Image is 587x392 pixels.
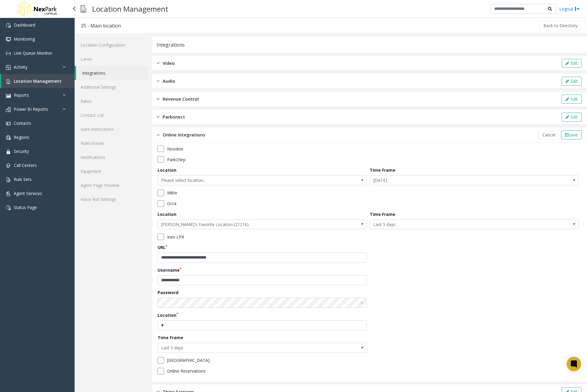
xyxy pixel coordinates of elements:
[157,41,185,49] div: Integrations
[6,79,11,84] img: 'icon'
[14,106,48,112] span: Power BI Reports
[167,200,176,207] label: Ocra
[158,176,325,185] span: Please select location...
[14,22,35,28] span: Dashboard
[75,52,149,66] a: Lanes
[6,65,11,70] img: 'icon'
[157,78,160,84] img: closed
[6,163,11,168] img: 'icon'
[75,164,149,178] a: Equipment
[167,190,177,196] label: Mitte
[540,21,581,30] button: Back to Directory
[6,93,11,98] img: 'icon'
[75,108,149,122] a: Contact List
[562,59,582,68] button: Edit
[75,38,149,52] a: Location Configuration
[89,1,171,16] h3: Location Management
[370,167,395,173] label: Time Frame
[167,368,206,374] label: Online Reservations
[370,176,537,185] span: [DATE]
[562,113,582,122] button: Edit
[81,22,121,30] div: 25 - Main location
[6,149,11,154] img: 'icon'
[1,74,75,88] a: Location Management
[6,121,11,126] img: 'icon'
[81,1,86,16] img: pageIcon
[158,244,167,250] label: URL
[14,120,31,126] span: Contacts
[14,148,29,154] span: Security
[163,78,175,84] span: Audio
[75,150,149,164] a: Notifications
[6,177,11,182] img: 'icon'
[14,50,52,56] span: Live Queue Monitor
[559,6,580,12] a: Logout
[370,220,537,229] span: Last 5 days
[14,64,27,70] span: Activity
[167,156,186,163] label: ParkChirp
[6,23,11,28] img: 'icon'
[157,113,160,120] img: closed
[76,66,149,80] a: Integrations
[75,122,149,136] a: Gate Instructions
[575,6,580,12] img: logout
[75,94,149,108] a: Rates
[14,205,37,210] span: Status Page
[568,132,578,138] span: Save
[158,343,325,353] span: Last 5 days
[75,136,149,150] a: Rules/Issues
[158,289,178,296] label: Password
[14,134,29,140] span: Regions
[6,191,11,196] img: 'icon'
[539,130,559,139] button: Cancel
[163,96,199,102] span: Revenue Control
[163,131,205,138] span: Online Integrations
[6,135,11,140] img: 'icon'
[6,107,11,112] img: 'icon'
[163,113,185,120] span: Parkonect
[14,92,29,98] span: Reports
[543,132,555,138] span: Cancel
[158,167,176,173] label: Location
[167,234,184,240] label: Inex LPR
[562,77,582,86] button: Edit
[158,312,178,318] label: Location
[158,267,181,273] label: Username
[14,190,42,196] span: Agent Services
[75,80,149,94] a: Additional Settings
[167,146,183,152] label: Noodoe
[158,220,325,229] span: [PERSON_NAME]'s Favorite Location (21216)
[6,37,11,42] img: 'icon'
[14,162,37,168] span: Call Centers
[6,51,11,56] img: 'icon'
[158,211,176,217] label: Location
[167,357,209,363] label: [GEOGRAPHIC_DATA]
[370,211,395,217] label: Time Frame
[157,131,160,138] img: opened
[561,130,582,139] button: Save
[157,60,160,67] img: closed
[75,178,149,192] a: Agent Page Preview
[158,334,183,341] label: Time Frame
[14,176,32,182] span: Rule Sets
[158,175,367,185] span: NO DATA FOUND
[75,192,149,206] a: Voice Bot Settings
[14,36,35,42] span: Monitoring
[157,96,160,102] img: closed
[14,78,61,84] span: Location Management
[163,60,175,67] span: Video
[562,95,582,104] button: Edit
[6,205,11,210] img: 'icon'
